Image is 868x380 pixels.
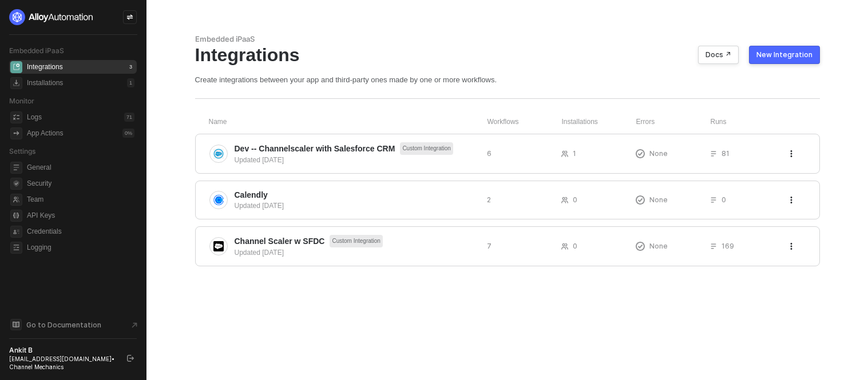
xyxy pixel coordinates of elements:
span: integrations [10,61,22,73]
div: 3 [127,62,134,71]
img: logo [9,9,94,25]
div: Integrations [195,44,820,66]
button: Docs ↗ [698,46,739,64]
span: icon-list [710,197,717,203]
div: Ankit B [9,346,117,355]
div: 0 % [122,129,134,138]
span: 6 [487,149,492,158]
span: icon-exclamation [636,195,645,205]
span: Go to Documentation [26,320,101,330]
span: None [649,195,668,205]
div: Updated [DATE] [235,155,478,165]
span: logging [10,242,22,254]
span: icon-exclamation [636,149,645,158]
div: Integrations [27,62,63,72]
span: icon-users [561,150,568,157]
a: Knowledge Base [9,318,137,331]
span: documentation [10,319,22,330]
button: New Integration [749,46,820,64]
span: document-arrow [129,319,140,331]
div: Updated [DATE] [235,201,478,211]
span: API Keys [27,209,134,222]
span: 1 [573,149,576,158]
span: Monitor [9,97,34,105]
span: Calendly [235,189,268,201]
span: icon-swap [126,14,133,21]
span: 0 [573,195,577,205]
span: icon-users [561,243,568,250]
div: Updated [DATE] [235,247,478,258]
span: icon-list [710,243,717,250]
div: Errors [636,117,711,127]
span: icon-users [561,197,568,203]
span: icon-threedots [788,197,795,203]
span: api-key [10,210,22,222]
div: Logs [27,113,42,122]
span: installations [10,77,22,89]
span: general [10,162,22,174]
span: 81 [722,149,730,158]
span: team [10,194,22,206]
span: Logging [27,241,134,254]
div: Docs ↗ [706,50,731,59]
div: App Actions [27,129,63,138]
span: 7 [487,241,492,251]
span: icon-exclamation [636,242,645,251]
span: Dev -- Channelscaler with Salesforce CRM [235,143,395,154]
div: Runs [711,117,789,127]
div: Name [209,117,487,127]
span: Security [27,177,134,190]
div: [EMAIL_ADDRESS][DOMAIN_NAME] • Channel Mechanics [9,355,117,371]
span: logout [127,355,134,362]
span: icon-threedots [788,150,795,157]
span: icon-threedots [788,243,795,250]
span: General [27,161,134,174]
div: 71 [124,113,134,122]
div: Create integrations between your app and third-party ones made by one or more workflows. [195,75,820,85]
div: Embedded iPaaS [195,34,820,44]
span: Channel Scaler w SFDC [235,235,325,247]
div: 1 [127,78,134,87]
span: 169 [722,241,734,251]
a: logo [9,9,137,25]
span: icon-app-actions [10,127,22,139]
div: Installations [27,78,63,88]
span: credentials [10,226,22,238]
span: Settings [9,147,35,155]
div: New Integration [756,50,812,59]
span: None [649,241,668,251]
span: Credentials [27,225,134,238]
span: 0 [573,241,577,251]
span: None [649,149,668,158]
span: Custom Integration [400,142,453,155]
img: integration-icon [213,241,224,251]
span: Embedded iPaaS [9,46,64,55]
span: Team [27,193,134,206]
span: icon-logs [10,111,22,123]
img: integration-icon [213,149,224,159]
span: Custom Integration [330,235,383,247]
span: 2 [487,195,491,205]
div: Installations [562,117,636,127]
div: Workflows [487,117,562,127]
img: integration-icon [213,195,224,205]
span: icon-list [710,150,717,157]
span: 0 [722,195,726,205]
span: security [10,178,22,190]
